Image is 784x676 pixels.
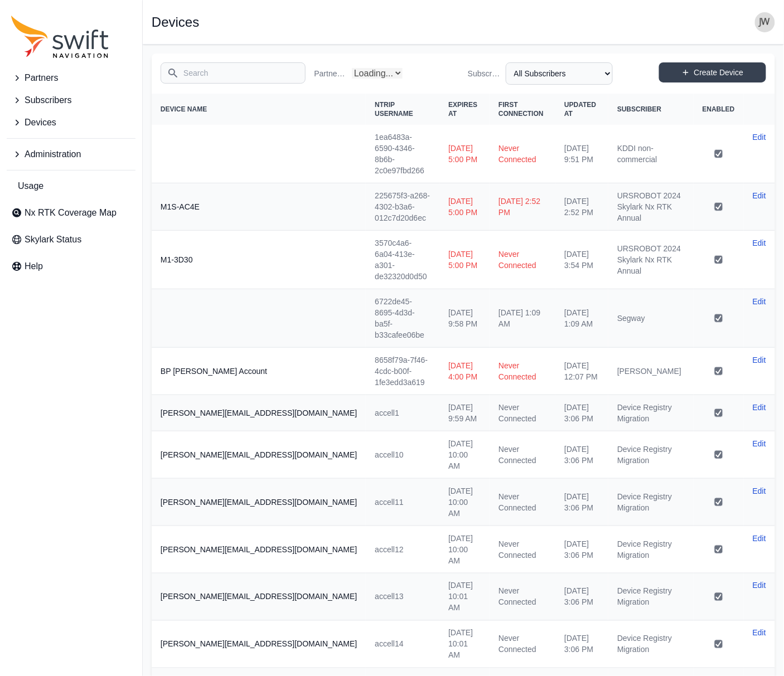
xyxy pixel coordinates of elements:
a: Edit [753,580,766,591]
button: Devices [7,111,135,134]
th: BP [PERSON_NAME] Account [152,348,366,395]
span: Devices [25,116,56,129]
span: Nx RTK Coverage Map [25,206,117,220]
a: Edit [753,132,766,143]
td: [DATE] 12:07 PM [555,348,608,395]
td: 6722de45-8695-4d3d-ba5f-b33cafee06be [366,289,439,348]
td: Never Connected [490,231,555,289]
a: Help [7,255,135,278]
th: M1S-AC4E [152,183,366,231]
td: Segway [608,289,694,348]
th: [PERSON_NAME][EMAIL_ADDRESS][DOMAIN_NAME] [152,395,366,431]
td: [DATE] 9:58 PM [439,289,490,348]
td: URSROBOT 2024 Skylark Nx RTK Annual [608,231,694,289]
td: [DATE] 5:00 PM [439,231,490,289]
h1: Devices [152,16,199,29]
span: First Connection [499,101,544,118]
td: accell10 [366,431,439,479]
td: [DATE] 10:00 AM [439,479,490,526]
button: Partners [7,67,135,89]
a: Create Device [659,62,766,82]
td: Device Registry Migration [608,526,694,573]
td: [DATE] 10:01 AM [439,573,490,621]
td: Never Connected [490,573,555,621]
td: Never Connected [490,348,555,395]
td: [DATE] 3:06 PM [555,479,608,526]
td: Never Connected [490,125,555,183]
a: Edit [753,402,766,413]
td: 1ea6483a-6590-4346-8b6b-2c0e97fbd266 [366,125,439,183]
span: Subscribers [25,94,71,107]
th: M1-3D30 [152,231,366,289]
td: [DATE] 3:06 PM [555,395,608,431]
a: Edit [753,533,766,544]
td: [DATE] 3:54 PM [555,231,608,289]
td: KDDI non-commercial [608,125,694,183]
td: [DATE] 10:00 AM [439,526,490,573]
td: 8658f79a-7f46-4cdc-b00f-1fe3edd3a619 [366,348,439,395]
th: Enabled [694,94,744,125]
th: Subscriber [608,94,694,125]
td: Never Connected [490,526,555,573]
a: Edit [753,190,766,201]
span: Usage [18,179,43,193]
td: accell1 [366,395,439,431]
td: [DATE] 5:00 PM [439,125,490,183]
button: Administration [7,143,135,166]
td: accell14 [366,621,439,668]
td: Device Registry Migration [608,395,694,431]
select: Subscriber [506,62,613,85]
td: Device Registry Migration [608,431,694,479]
td: [DATE] 10:01 AM [439,621,490,668]
td: [DATE] 3:06 PM [555,526,608,573]
a: Edit [753,438,766,449]
td: Device Registry Migration [608,621,694,668]
td: accell13 [366,573,439,621]
span: Updated At [564,101,596,118]
th: NTRIP Username [366,94,439,125]
td: [DATE] 3:06 PM [555,431,608,479]
button: Subscribers [7,89,135,111]
th: Device Name [152,94,366,125]
td: [DATE] 2:52 PM [555,183,608,231]
td: [DATE] 1:09 AM [490,289,555,348]
td: 3570c4a6-6a04-413e-a301-de32320d0d50 [366,231,439,289]
span: Help [25,260,43,273]
a: Edit [753,354,766,366]
th: [PERSON_NAME][EMAIL_ADDRESS][DOMAIN_NAME] [152,621,366,668]
td: Never Connected [490,479,555,526]
span: Expires At [448,101,477,118]
td: [DATE] 9:51 PM [555,125,608,183]
td: [DATE] 4:00 PM [439,348,490,395]
span: Administration [25,148,81,161]
span: Partners [25,71,58,85]
a: Edit [753,628,766,639]
td: Device Registry Migration [608,479,694,526]
a: Edit [753,296,766,307]
td: [DATE] 3:06 PM [555,573,608,621]
img: user photo [755,12,775,32]
input: Search [161,62,306,84]
td: Never Connected [490,621,555,668]
a: Skylark Status [7,228,135,251]
td: URSROBOT 2024 Skylark Nx RTK Annual [608,183,694,231]
th: [PERSON_NAME][EMAIL_ADDRESS][DOMAIN_NAME] [152,479,366,526]
td: [DATE] 10:00 AM [439,431,490,479]
td: [DATE] 3:06 PM [555,621,608,668]
td: Never Connected [490,431,555,479]
td: [DATE] 1:09 AM [555,289,608,348]
td: 225675f3-a268-4302-b3a6-012c7d20d6ec [366,183,439,231]
label: Partner Name [314,68,348,79]
td: [DATE] 5:00 PM [439,183,490,231]
td: Never Connected [490,395,555,431]
td: accell12 [366,526,439,573]
td: accell11 [366,479,439,526]
td: [PERSON_NAME] [608,348,694,395]
a: Nx RTK Coverage Map [7,202,135,224]
th: [PERSON_NAME][EMAIL_ADDRESS][DOMAIN_NAME] [152,526,366,573]
a: Edit [753,237,766,249]
td: Device Registry Migration [608,573,694,621]
a: Edit [753,485,766,497]
td: [DATE] 2:52 PM [490,183,555,231]
td: [DATE] 9:59 AM [439,395,490,431]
